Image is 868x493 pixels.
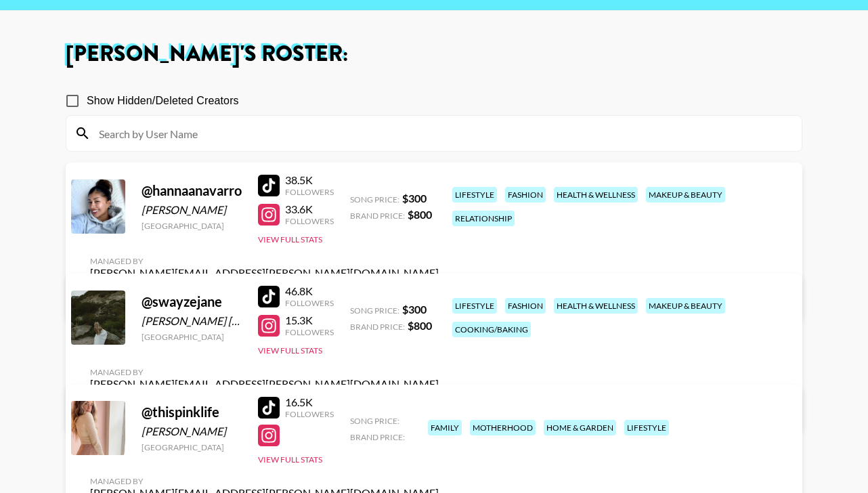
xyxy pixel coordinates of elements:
[505,187,546,202] div: fashion
[285,284,334,298] div: 46.8K
[90,266,439,280] div: [PERSON_NAME][EMAIL_ADDRESS][PERSON_NAME][DOMAIN_NAME]
[142,332,242,342] div: [GEOGRAPHIC_DATA]
[350,305,399,316] span: Song Price:
[470,420,536,435] div: motherhood
[142,425,242,438] div: [PERSON_NAME]
[428,420,462,435] div: family
[285,173,334,187] div: 38.5K
[285,327,334,337] div: Followers
[408,319,432,332] strong: $ 800
[554,187,638,202] div: health & wellness
[402,192,427,205] strong: $ 300
[544,420,616,435] div: home & garden
[142,442,242,452] div: [GEOGRAPHIC_DATA]
[142,182,242,199] div: @ hannaanavarro
[142,203,242,217] div: [PERSON_NAME]
[142,293,242,310] div: @ swayzejane
[350,432,405,442] span: Brand Price:
[285,395,334,409] div: 16.5K
[285,314,334,327] div: 15.3K
[350,322,405,332] span: Brand Price:
[402,303,427,316] strong: $ 300
[350,416,399,426] span: Song Price:
[646,298,725,314] div: makeup & beauty
[66,43,802,65] h1: [PERSON_NAME] 's Roster:
[350,194,399,205] span: Song Price:
[285,187,334,197] div: Followers
[554,298,638,314] div: health & wellness
[452,211,515,226] div: relationship
[91,123,794,144] input: Search by User Name
[285,216,334,226] div: Followers
[90,377,439,391] div: [PERSON_NAME][EMAIL_ADDRESS][PERSON_NAME][DOMAIN_NAME]
[452,298,497,314] div: lifestyle
[350,211,405,221] span: Brand Price:
[258,345,322,356] button: View Full Stats
[142,221,242,231] div: [GEOGRAPHIC_DATA]
[142,314,242,328] div: [PERSON_NAME] [PERSON_NAME]
[90,256,439,266] div: Managed By
[87,93,239,109] span: Show Hidden/Deleted Creators
[90,476,439,486] div: Managed By
[452,322,531,337] div: cooking/baking
[408,208,432,221] strong: $ 800
[142,404,242,421] div: @ thispinklife
[646,187,725,202] div: makeup & beauty
[285,409,334,419] div: Followers
[258,454,322,465] button: View Full Stats
[452,187,497,202] div: lifestyle
[90,367,439,377] div: Managed By
[624,420,669,435] div: lifestyle
[285,202,334,216] div: 33.6K
[258,234,322,244] button: View Full Stats
[285,298,334,308] div: Followers
[505,298,546,314] div: fashion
